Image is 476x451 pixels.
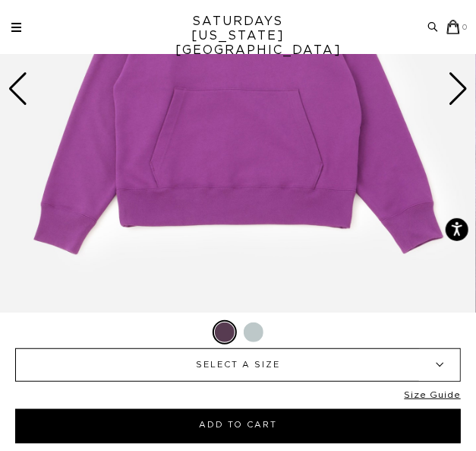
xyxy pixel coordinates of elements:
button: Add to Cart [15,409,461,443]
a: Size Guide [405,389,461,409]
span: SELECT A SIZE [50,349,426,381]
a: SATURDAYS[US_STATE][GEOGRAPHIC_DATA] [175,14,301,58]
div: Previous slide [8,72,28,106]
small: 0 [462,24,468,31]
b: ▾ [419,349,460,381]
a: 0 [446,20,468,34]
div: Next slide [448,72,468,106]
